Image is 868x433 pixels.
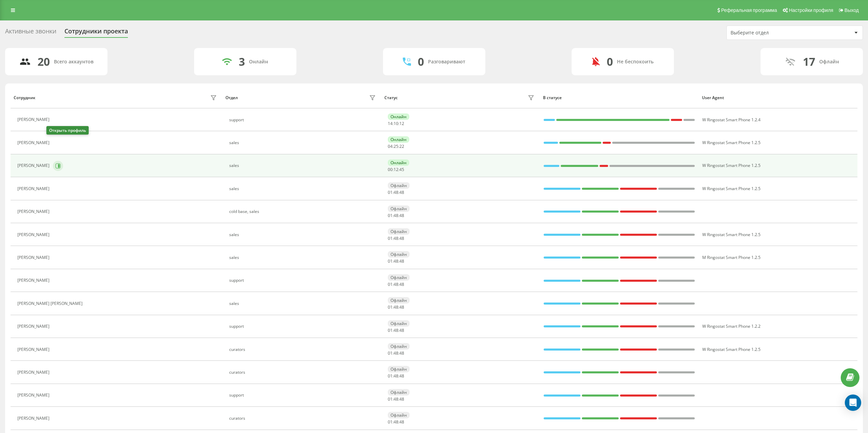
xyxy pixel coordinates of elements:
div: 3 [239,55,245,68]
div: : : [388,190,404,195]
div: [PERSON_NAME] [17,186,51,191]
div: В статусе [543,95,695,100]
div: [PERSON_NAME] [17,255,51,260]
div: [PERSON_NAME] [17,278,51,283]
div: Офлайн [388,251,410,258]
span: W Ringostat Smart Phone 1.2.5 [702,346,761,352]
span: 01 [388,235,393,241]
span: Реферальная программа [721,7,777,13]
div: : : [388,397,404,402]
div: support [229,324,378,329]
div: curators [229,416,378,421]
div: [PERSON_NAME] [17,416,51,421]
div: Онлайн [249,59,268,65]
span: 14 [388,121,393,126]
div: Офлайн [388,228,410,235]
span: 48 [394,213,398,218]
span: 01 [388,213,393,218]
div: Open Intercom Messenger [845,395,861,411]
span: 12 [394,167,398,172]
span: 48 [399,189,404,195]
span: 48 [399,373,404,379]
div: sales [229,163,378,168]
span: 48 [394,304,398,310]
div: Онлайн [388,159,409,166]
div: sales [229,255,378,260]
div: Офлайн [388,182,410,189]
div: Офлайн [388,297,410,304]
span: 04 [388,143,393,149]
div: [PERSON_NAME] [17,140,51,145]
div: : : [388,167,404,172]
span: 48 [399,213,404,218]
span: W Ringostat Smart Phone 1.2.5 [702,140,761,145]
div: Разговаривают [428,59,465,65]
span: 45 [399,167,404,172]
div: Не беспокоить [617,59,653,65]
span: 01 [388,396,393,402]
div: [PERSON_NAME] [17,370,51,375]
div: [PERSON_NAME] [17,393,51,398]
span: 48 [399,396,404,402]
div: Сотрудники проекта [64,28,128,38]
span: 48 [399,235,404,241]
span: 12 [399,121,404,126]
span: 48 [399,350,404,356]
span: 01 [388,304,393,310]
div: support [229,278,378,283]
span: 22 [399,143,404,149]
span: 48 [399,281,404,287]
div: 0 [607,55,613,68]
span: 48 [394,235,398,241]
span: 48 [399,304,404,310]
div: : : [388,351,404,356]
div: Статус [384,95,398,100]
span: Настройки профиля [789,7,833,13]
span: 48 [399,327,404,333]
div: Офлайн [388,320,410,327]
span: W Ringostat Smart Phone 1.2.5 [702,186,761,191]
div: support [229,393,378,398]
div: : : [388,236,404,241]
span: 48 [394,373,398,379]
span: W Ringostat Smart Phone 1.2.5 [702,163,761,168]
span: 48 [399,258,404,264]
div: [PERSON_NAME] [17,232,51,237]
div: Отдел [225,95,238,100]
div: 0 [418,55,424,68]
div: : : [388,328,404,333]
div: curators [229,370,378,375]
div: : : [388,144,404,149]
div: [PERSON_NAME] [PERSON_NAME] [17,301,84,306]
div: sales [229,140,378,145]
div: Всего аккаунтов [54,59,93,65]
div: 17 [803,55,815,68]
span: 01 [388,419,393,425]
span: 48 [394,281,398,287]
div: : : [388,121,404,126]
div: cold base, sales [229,209,378,214]
span: W Ringostat Smart Phone 1.2.4 [702,117,761,123]
div: sales [229,232,378,237]
span: 25 [394,143,398,149]
span: W Ringostat Smart Phone 1.2.5 [702,232,761,237]
div: 20 [38,55,50,68]
span: 00 [388,167,393,172]
div: : : [388,374,404,378]
div: Активные звонки [5,28,56,38]
div: Офлайн [388,412,410,418]
span: 01 [388,327,393,333]
div: sales [229,301,378,306]
div: Офлайн [388,274,410,281]
div: Офлайн [388,343,410,350]
div: Офлайн [388,389,410,396]
div: Онлайн [388,113,409,120]
div: Офлайн [819,59,839,65]
div: [PERSON_NAME] [17,347,51,352]
span: 01 [388,189,393,195]
span: M Ringostat Smart Phone 1.2.5 [702,254,761,260]
span: 48 [394,258,398,264]
div: : : [388,420,404,424]
div: Сотрудник [14,95,35,100]
div: : : [388,282,404,287]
